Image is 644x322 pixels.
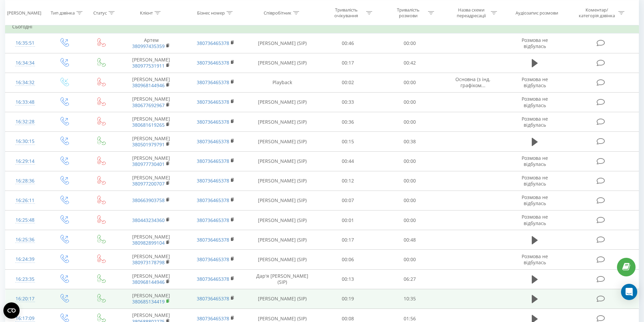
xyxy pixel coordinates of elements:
[12,36,38,50] div: 16:35:51
[577,7,617,19] div: Коментар/категорія дзвінка
[132,63,165,69] a: 380977531911
[197,256,229,263] a: 380736465378
[119,250,183,269] td: [PERSON_NAME]
[317,53,379,73] td: 00:17
[379,33,441,53] td: 00:00
[119,73,183,92] td: [PERSON_NAME]
[119,230,183,250] td: [PERSON_NAME]
[379,151,441,171] td: 00:00
[522,194,548,206] span: Розмова не відбулась
[379,269,441,289] td: 06:27
[197,99,229,105] a: 380736465378
[197,237,229,243] a: 380736465378
[248,171,317,191] td: [PERSON_NAME] (SIP)
[119,112,183,132] td: [PERSON_NAME]
[317,171,379,191] td: 00:12
[197,158,229,164] a: 380736465378
[317,33,379,53] td: 00:46
[132,102,165,108] a: 380677692967
[317,289,379,308] td: 00:19
[93,10,107,16] div: Статус
[119,151,183,171] td: [PERSON_NAME]
[522,214,548,226] span: Розмова не відбулась
[317,230,379,250] td: 00:17
[12,174,38,188] div: 16:28:36
[140,10,153,16] div: Клієнт
[132,217,165,223] a: 380443234360
[522,37,548,49] span: Розмова не відбулась
[328,7,364,19] div: Тривалість очікування
[12,233,38,246] div: 16:25:36
[132,298,165,305] a: 380685134419
[248,250,317,269] td: [PERSON_NAME] (SIP)
[12,76,38,89] div: 16:34:32
[132,197,165,203] a: 380663903758
[132,43,165,49] a: 380997435359
[390,7,426,19] div: Тривалість розмови
[12,96,38,109] div: 16:33:48
[248,151,317,171] td: [PERSON_NAME] (SIP)
[132,180,165,187] a: 380977200707
[248,230,317,250] td: [PERSON_NAME] (SIP)
[132,141,165,148] a: 380501979791
[379,112,441,132] td: 00:00
[317,73,379,92] td: 00:02
[317,132,379,151] td: 00:15
[119,33,183,53] td: Артем
[12,155,38,168] div: 16:29:14
[379,73,441,92] td: 00:00
[522,155,548,167] span: Розмова не відбулась
[317,92,379,112] td: 00:33
[12,56,38,70] div: 16:34:34
[248,33,317,53] td: [PERSON_NAME] (SIP)
[317,269,379,289] td: 00:13
[379,53,441,73] td: 00:42
[51,10,75,16] div: Тип дзвінка
[379,171,441,191] td: 00:00
[197,217,229,223] a: 380736465378
[379,191,441,210] td: 00:00
[248,132,317,151] td: [PERSON_NAME] (SIP)
[197,315,229,322] a: 380736465378
[197,138,229,145] a: 380736465378
[12,135,38,148] div: 16:30:15
[379,250,441,269] td: 00:00
[119,92,183,112] td: [PERSON_NAME]
[119,289,183,308] td: [PERSON_NAME]
[317,210,379,230] td: 00:01
[248,92,317,112] td: [PERSON_NAME] (SIP)
[12,214,38,227] div: 16:25:48
[119,171,183,191] td: [PERSON_NAME]
[379,230,441,250] td: 00:48
[197,40,229,46] a: 380736465378
[12,115,38,128] div: 16:32:28
[12,273,38,286] div: 16:23:35
[248,112,317,132] td: [PERSON_NAME] (SIP)
[248,73,317,92] td: Playback
[248,53,317,73] td: [PERSON_NAME] (SIP)
[379,210,441,230] td: 00:00
[132,259,165,266] a: 380973178798
[197,295,229,302] a: 380736465378
[12,253,38,266] div: 16:24:39
[317,250,379,269] td: 00:06
[132,161,165,167] a: 380977730401
[522,96,548,108] span: Розмова не відбулась
[317,191,379,210] td: 00:07
[621,284,637,300] div: Open Intercom Messenger
[317,151,379,171] td: 00:44
[197,177,229,184] a: 380736465378
[317,112,379,132] td: 00:36
[379,92,441,112] td: 00:00
[197,119,229,125] a: 380736465378
[197,10,225,16] div: Бізнес номер
[12,292,38,305] div: 16:20:17
[197,59,229,66] a: 380736465378
[248,269,317,289] td: Дар'я [PERSON_NAME] (SIP)
[119,132,183,151] td: [PERSON_NAME]
[119,269,183,289] td: [PERSON_NAME]
[132,82,165,89] a: 380968144946
[522,174,548,187] span: Розмова не відбулась
[132,279,165,285] a: 380968144946
[264,10,291,16] div: Співробітник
